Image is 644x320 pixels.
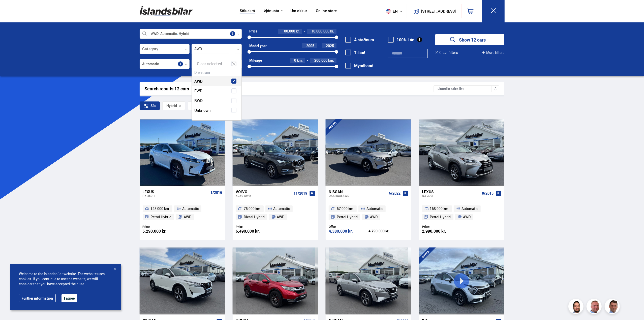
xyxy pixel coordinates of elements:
span: Automatic [366,206,383,212]
span: RWD [194,97,203,104]
label: Á staðnum [345,38,374,42]
span: 8/2015 [482,191,494,195]
div: Offer: [329,225,369,229]
div: Volvo [236,189,292,194]
div: Price: [422,225,462,229]
div: RX 450H [143,194,208,197]
button: Opna LiveChat spjallviðmót [4,2,19,17]
span: 143 000 km. [150,206,170,212]
span: 6/2022 [389,191,401,195]
div: Listed in sales list [434,85,499,92]
div: Clear selected [192,59,241,69]
span: Diesel Hybrid [244,214,265,220]
button: [STREET_ADDRESS] [423,9,454,13]
span: Petrol Hybrid [150,214,171,220]
div: 2.990.000 kr. [422,229,462,233]
div: 6.490.000 kr. [236,229,275,233]
img: siFngHWaQ9KaOqBr.png [587,300,602,315]
span: 100.000 [282,29,295,33]
button: Clear filters [435,51,458,55]
span: km. [297,58,303,62]
img: nhp88E3Fdnt1Opn2.png [569,300,584,315]
span: kr. [330,29,334,33]
label: 100% Lán [388,38,414,42]
span: km. [328,58,334,62]
span: AWD [463,214,471,220]
span: 75 000 km. [244,206,261,212]
span: kr. [296,29,300,33]
div: 4.380.000 kr. [329,229,369,233]
span: AWD [194,78,203,85]
span: 1/2016 [210,191,222,195]
div: Price: [143,225,182,229]
a: Lexus NX 300H 8/2015 168 000 km. Automatic Petrol Hybrid AWD Price: 2.990.000 kr. [419,186,504,240]
div: Lexus [422,189,480,194]
img: svg+xml;base64,PHN2ZyB4bWxucz0iaHR0cDovL3d3dy53My5vcmcvMjAwMC9zdmciIHdpZHRoPSI1MTIiIGhlaWdodD0iNT... [386,9,391,14]
div: Nissan [329,189,387,194]
span: Automatic [182,206,199,212]
button: en [384,4,407,19]
label: Myndband [345,63,373,68]
div: Price: [236,225,275,229]
div: Lexus [143,189,208,194]
button: Þjónusta [264,9,279,13]
span: 67 000 km. [337,206,354,212]
span: en [384,9,397,14]
label: Tilboð [345,50,365,55]
span: 2005 [306,43,314,48]
span: FWD [194,87,202,94]
div: Price [249,29,257,33]
button: Show 12 cars [435,34,504,45]
a: Online store [316,9,337,14]
div: Sía [140,101,160,110]
div: Search results 12 cars [145,86,434,91]
span: Petrol Hybrid [430,214,451,220]
span: 10.000.000 [311,29,329,33]
div: 5.290.000 kr. [143,229,182,233]
span: Welcome to the Íslandsbílar website. The website uses cookies. If you continue to use the website... [19,271,112,287]
div: Model year [249,44,267,48]
span: 200.000 [314,58,327,63]
span: Unknown [194,107,211,114]
span: Petrol Hybrid [337,214,358,220]
span: AWD [184,214,191,220]
span: 11/2019 [294,191,307,195]
span: Hybrid [166,104,177,108]
a: Nissan Qashqai AWD 6/2022 67 000 km. Automatic Petrol Hybrid AWD Offer: 4.380.000 kr. 4.790.000 kr. [326,186,411,240]
a: Söluskrá [240,9,255,14]
button: I agree [62,294,77,302]
span: 2025 [326,43,334,48]
a: Further information [19,294,56,302]
img: FbJEzSuNWCJXmdc-.webp [605,300,621,315]
span: Automatic [462,206,478,212]
span: AWD [370,214,378,220]
a: Volvo XC60 AWD 11/2019 75 000 km. Automatic Diesel Hybrid AWD Price: 6.490.000 kr. [233,186,318,240]
span: Automatic [273,206,290,212]
img: G0Ugv5HjCgRt.svg [140,3,193,19]
span: 0 [294,58,296,63]
div: NX 300H [422,194,480,197]
div: XC60 AWD [236,194,292,197]
div: Qashqai AWD [329,194,387,197]
div: Mileage [249,58,262,62]
a: Lexus RX 450H 1/2016 143 000 km. Automatic Petrol Hybrid AWD Price: 5.290.000 kr. [140,186,225,240]
a: [STREET_ADDRESS] [410,4,458,18]
div: 4.790.000 kr. [369,229,408,233]
a: Um okkur [290,9,307,14]
span: AWD [277,214,285,220]
span: 168 000 km. [430,206,449,212]
button: More filters [482,51,504,55]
